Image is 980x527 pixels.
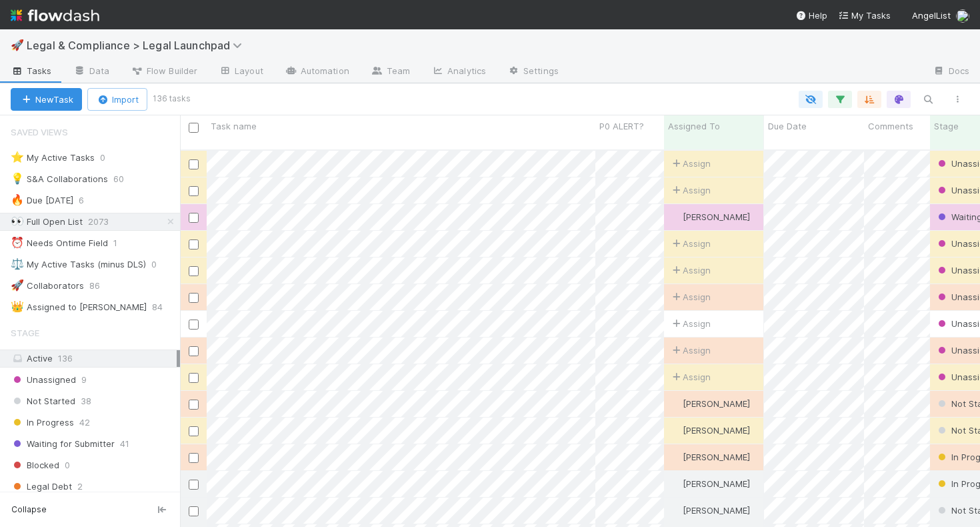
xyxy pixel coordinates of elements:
span: Assign [669,157,711,170]
input: Toggle Row Selected [189,346,199,356]
img: avatar_cd087ddc-540b-4a45-9726-71183506ed6a.png [670,425,681,436]
span: ⚖️ [11,258,24,270]
span: Task name [211,119,257,133]
div: My Active Tasks (minus DLS) [11,256,146,273]
span: 0 [65,457,70,474]
img: avatar_b5be9b1b-4537-4870-b8e7-50cc2287641b.png [670,452,681,462]
input: Toggle Row Selected [189,373,199,383]
a: Layout [208,61,274,83]
img: avatar_ba76ddef-3fd0-4be4-9bc3-126ad567fcd5.png [670,505,681,516]
span: My Tasks [838,10,891,21]
div: Assign [669,183,711,197]
span: Assign [669,263,711,277]
span: [PERSON_NAME] [683,211,750,222]
button: NewTask [11,88,82,111]
div: Active [11,350,177,367]
span: 2073 [88,213,122,230]
a: Team [360,61,421,83]
input: Toggle Row Selected [189,480,199,490]
input: Toggle Row Selected [189,426,199,436]
input: Toggle Row Selected [189,320,199,330]
span: Saved Views [11,119,68,145]
img: avatar_cd087ddc-540b-4a45-9726-71183506ed6a.png [670,398,681,409]
span: ⭐ [11,151,24,163]
input: Toggle Row Selected [189,506,199,516]
a: Flow Builder [120,61,208,83]
span: 2 [77,478,83,495]
span: 💡 [11,173,24,184]
span: AngelList [912,10,951,21]
span: Stage [934,119,959,133]
span: Due Date [768,119,807,133]
span: [PERSON_NAME] [683,505,750,516]
span: Unassigned [11,372,76,388]
span: 86 [89,278,113,294]
img: avatar_6811aa62-070e-4b0a-ab85-15874fb457a1.png [956,9,969,23]
span: Assign [669,370,711,384]
div: Help [795,9,827,22]
span: 41 [120,436,129,452]
input: Toggle Row Selected [189,239,199,249]
div: [PERSON_NAME] [669,397,750,410]
span: 9 [81,372,87,388]
span: Legal & Compliance > Legal Launchpad [27,39,249,52]
img: avatar_b5be9b1b-4537-4870-b8e7-50cc2287641b.png [670,478,681,489]
span: 6 [79,192,97,209]
a: Data [63,61,120,83]
span: [PERSON_NAME] [683,452,750,462]
a: My Tasks [838,9,891,22]
a: Docs [922,61,980,83]
div: Needs Ontime Field [11,235,108,251]
span: 1 [113,235,131,251]
span: 136 [58,353,73,364]
span: Waiting for Submitter [11,436,115,452]
a: Analytics [421,61,497,83]
div: Full Open List [11,213,83,230]
span: 🚀 [11,39,24,51]
img: logo-inverted-e16ddd16eac7371096b0.svg [11,4,99,27]
button: Import [87,88,147,111]
span: Tasks [11,64,52,77]
span: Assigned To [668,119,720,133]
span: In Progress [11,414,74,431]
input: Toggle Row Selected [189,293,199,303]
input: Toggle Row Selected [189,400,199,410]
span: 🚀 [11,280,24,291]
input: Toggle Row Selected [189,266,199,276]
div: Collaborators [11,278,84,294]
span: 42 [79,414,90,431]
span: 0 [100,149,119,166]
span: 38 [81,393,91,410]
span: [PERSON_NAME] [683,425,750,436]
span: 👀 [11,215,24,227]
span: 🔥 [11,194,24,205]
span: Not Started [11,393,75,410]
small: 136 tasks [153,93,191,105]
div: Assigned to [PERSON_NAME] [11,299,147,316]
span: 0 [151,256,170,273]
div: [PERSON_NAME] [669,450,750,464]
div: Assign [669,317,711,330]
span: Legal Debt [11,478,72,495]
input: Toggle Row Selected [189,159,199,169]
span: 60 [113,171,137,187]
span: Blocked [11,457,59,474]
div: [PERSON_NAME] [669,210,750,223]
span: 👑 [11,301,24,312]
a: Automation [274,61,360,83]
span: 84 [152,299,176,316]
span: Assign [669,344,711,357]
span: Assign [669,237,711,250]
div: [PERSON_NAME] [669,424,750,437]
span: Stage [11,320,39,346]
input: Toggle Row Selected [189,453,199,463]
input: Toggle Row Selected [189,213,199,223]
input: Toggle Row Selected [189,186,199,196]
img: avatar_0b1dbcb8-f701-47e0-85bc-d79ccc0efe6c.png [670,211,681,222]
div: Assign [669,290,711,304]
div: S&A Collaborations [11,171,108,187]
